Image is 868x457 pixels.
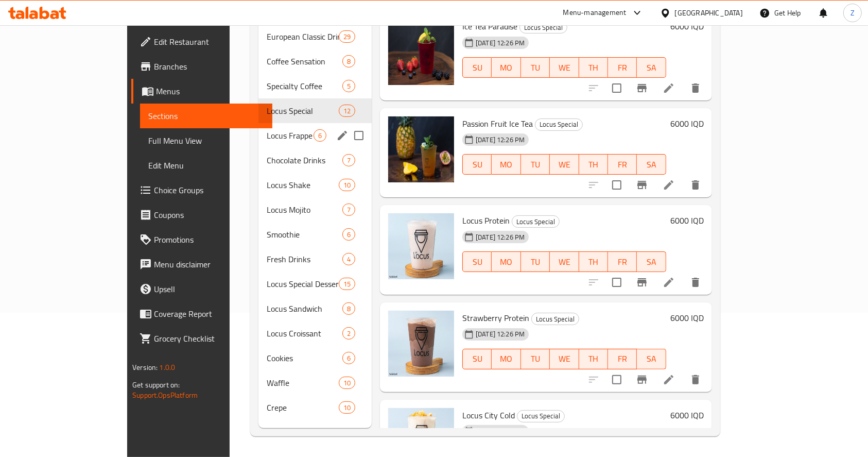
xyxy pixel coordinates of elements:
a: Edit menu item [663,82,675,94]
span: Chocolate Drinks [267,154,342,166]
span: Menu disclaimer [154,258,264,270]
img: Passion Fruit Ice Tea [388,116,454,182]
a: Coverage Report [131,301,272,326]
button: SU [462,251,492,272]
button: TH [579,154,608,175]
div: items [342,327,355,340]
div: Locus Croissant [267,327,342,340]
nav: Menu sections [258,20,372,424]
div: Locus Croissant2 [258,321,372,346]
span: [DATE] 12:26 PM [472,232,529,242]
button: WE [550,154,579,175]
span: Passion Fruit Ice Tea [462,116,533,131]
span: SA [641,255,662,269]
a: Menus [131,79,272,104]
a: Edit Menu [140,153,272,178]
span: Edit Menu [148,159,264,172]
div: items [339,278,355,290]
span: Locus Mojito [267,204,342,216]
div: European Classic Drinks [267,30,339,43]
span: Locus Special [267,105,339,117]
div: Locus Shake10 [258,173,372,197]
div: Coffee Sensation8 [258,49,372,74]
div: Coffee Sensation [267,55,342,67]
span: Locus Sandwich [267,302,342,315]
span: Select to update [606,77,628,99]
a: Edit menu item [663,374,675,386]
div: Locus Special [517,410,565,422]
div: Locus Special [535,119,583,131]
button: TU [521,251,550,272]
span: 8 [343,304,355,314]
button: FR [608,251,637,272]
img: Locus Protein [388,213,454,279]
img: Ice Tea Paradise [388,19,454,85]
button: SA [637,251,666,272]
span: FR [612,255,633,269]
button: TH [579,251,608,272]
button: TU [521,349,550,369]
span: Strawberry Protein [462,310,529,326]
span: WE [554,60,575,75]
button: MO [492,57,520,78]
div: items [342,253,355,265]
div: Locus Sandwich8 [258,296,372,321]
span: MO [496,157,516,172]
button: edit [335,128,350,143]
button: WE [550,57,579,78]
a: Choice Groups [131,178,272,202]
button: WE [550,251,579,272]
span: SA [641,60,662,75]
button: SU [462,57,492,78]
span: Fresh Drinks [267,253,342,265]
button: Branch-specific-item [630,270,654,295]
button: MO [492,154,520,175]
button: TU [521,154,550,175]
div: items [342,80,355,92]
div: Chocolate Drinks7 [258,148,372,173]
div: Crepe10 [258,395,372,420]
span: Specialty Coffee [267,80,342,92]
span: 5 [343,81,355,91]
div: Locus Mojito7 [258,197,372,222]
div: European Classic Drinks29 [258,24,372,49]
span: [DATE] 12:26 PM [472,38,529,48]
div: items [339,179,355,191]
span: Cookies [267,352,342,364]
span: Select to update [606,174,628,196]
span: FR [612,60,633,75]
a: Upsell [131,277,272,301]
button: TH [579,57,608,78]
h6: 6000 IQD [670,116,704,131]
button: TU [521,57,550,78]
span: 7 [343,156,355,165]
span: TU [525,255,546,269]
div: items [342,228,355,241]
span: WE [554,255,575,269]
div: items [342,302,355,315]
span: WE [554,351,575,366]
h6: 6000 IQD [670,213,704,228]
span: TH [583,157,604,172]
span: 10 [339,180,355,190]
span: 12 [339,106,355,116]
span: Get support on: [132,378,180,392]
button: TH [579,349,608,369]
span: Upsell [154,283,264,295]
span: TU [525,60,546,75]
span: 6 [343,353,355,363]
span: Locus Frappe [267,129,314,142]
a: Grocery Checklist [131,326,272,351]
a: Edit Restaurant [131,29,272,54]
span: 2 [343,329,355,338]
span: Grocery Checklist [154,332,264,345]
span: Smoothie [267,228,342,241]
button: delete [683,270,708,295]
div: items [342,204,355,216]
span: TU [525,351,546,366]
div: Crepe [267,401,339,414]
